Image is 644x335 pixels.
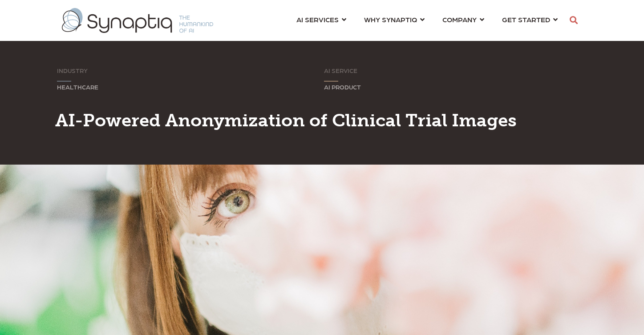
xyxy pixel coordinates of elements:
[324,67,357,74] span: AI SERVICE
[57,81,71,82] svg: Sorry, your browser does not support inline SVG.
[364,11,425,28] a: WHY SYNAPTIQ
[502,13,550,25] span: GET STARTED
[288,4,567,36] nav: menu
[296,13,339,25] span: AI SERVICES
[57,67,88,74] span: INDUSTRY
[296,11,346,28] a: AI SERVICES
[57,83,98,90] span: HEALTHCARE
[62,8,213,33] img: synaptiq logo-1
[55,109,517,131] span: AI-Powered Anonymization of Clinical Trial Images
[324,83,361,90] span: AI PRODUCT
[324,81,338,82] svg: Sorry, your browser does not support inline SVG.
[502,11,558,28] a: GET STARTED
[364,13,417,25] span: WHY SYNAPTIQ
[442,11,484,28] a: COMPANY
[442,13,477,25] span: COMPANY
